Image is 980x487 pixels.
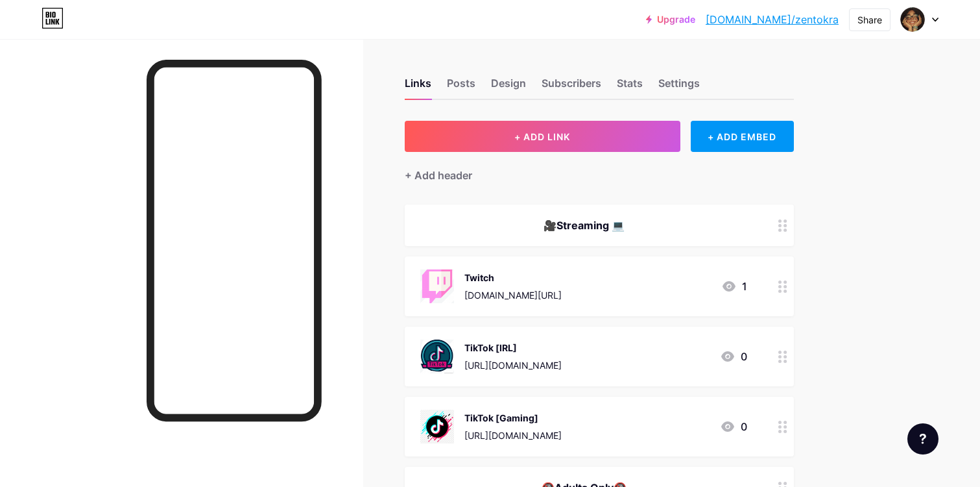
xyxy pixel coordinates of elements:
div: Subscribers [542,75,601,99]
a: Upgrade [646,14,695,25]
div: Share [857,13,882,27]
div: TikTok [IRL] [464,341,562,355]
img: TikTok [Gaming] [420,410,454,443]
div: 🎥Streaming 💻 [420,218,747,233]
div: Settings [658,75,700,99]
div: Stats [617,75,643,99]
img: zentokra [900,7,925,32]
div: Links [405,75,431,99]
div: + Add header [405,168,472,183]
div: + ADD EMBED [691,121,794,152]
div: Posts [447,75,475,99]
div: 0 [720,349,747,364]
div: [URL][DOMAIN_NAME] [464,358,562,372]
div: TikTok [Gaming] [464,411,562,425]
span: + ADD LINK [514,131,570,142]
img: Twitch [420,269,454,303]
div: Design [491,75,526,99]
a: [DOMAIN_NAME]/zentokra [706,12,839,27]
img: TikTok [IRL] [420,340,454,373]
div: [URL][DOMAIN_NAME] [464,429,562,442]
div: 0 [720,419,747,434]
div: [DOMAIN_NAME][URL] [464,288,562,302]
button: + ADD LINK [405,121,680,152]
div: Twitch [464,271,562,284]
div: 1 [721,279,747,294]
